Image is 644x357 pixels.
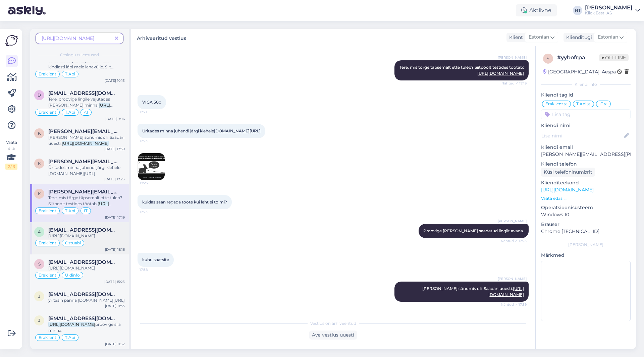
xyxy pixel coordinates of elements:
span: IT [599,102,603,106]
span: Vestlus on arhiveeritud [310,320,356,326]
span: Eraklient [39,273,56,277]
span: VIGA 500 [142,100,161,105]
div: [DATE] 17:39 [104,146,125,152]
img: Askly Logo [5,34,18,47]
span: j [38,294,40,299]
p: Märkmed [541,252,631,259]
span: Eraklient [39,72,56,76]
span: karl.keskula@gmail.com [48,189,118,195]
p: Kliendi nimi [541,122,631,129]
div: Klick Eesti AS [585,10,633,16]
a: [URL][DOMAIN_NAME] [541,187,594,193]
p: Kliendi telefon [541,161,631,168]
div: [PERSON_NAME] [585,5,633,10]
input: Lisa nimi [541,132,623,139]
span: T.Abi [65,336,75,340]
span: Üritades minna juhendi järgi klehele [DOMAIN_NAME][URL] [48,165,120,176]
div: Aktiivne [516,4,557,16]
span: T.Abi [576,102,586,106]
span: [PERSON_NAME] [498,55,527,60]
p: Kliendi email [541,144,631,151]
a: [DOMAIN_NAME][URL] [214,128,261,133]
span: 17:38 [140,267,165,272]
div: [DATE] 11:32 [105,342,125,347]
span: s [38,261,41,266]
p: Brauser [541,221,631,228]
span: [PERSON_NAME] [498,276,527,281]
span: T.Abi [65,110,75,114]
span: d [38,93,41,98]
div: Klienditugi [563,34,592,41]
span: Otsingu tulemused [60,52,99,58]
div: Kliendi info [541,81,631,87]
span: Nähtud ✓ 17:25 [501,238,527,243]
span: [PERSON_NAME] [498,219,527,224]
span: janaroop10@gmail.com [48,315,118,321]
span: Estonian [529,34,549,41]
div: [PERSON_NAME] [541,242,631,248]
span: Tere, kas tegite registreerimise kindlasti läbi meie lehekülje. Siit lingilt [48,58,114,75]
span: [PERSON_NAME] sõnumis oli. Saadan uuesti: [422,286,524,297]
span: Offline [599,54,629,61]
span: Nähtud ✓ 17:39 [501,302,527,307]
span: Eraklient [39,209,56,213]
div: Klient [506,34,523,41]
a: [URL][DOMAIN_NAME] [477,71,524,76]
span: kuidas saan regada toote kui leht ei toimi? [142,199,227,204]
span: yritasin panna [DOMAIN_NAME][URL] [48,298,125,303]
span: Eraklient [545,102,563,106]
mark: [URL][DOMAIN_NAME] [48,201,109,212]
span: Estonian [598,34,618,41]
p: [PERSON_NAME][EMAIL_ADDRESS][PERSON_NAME][DOMAIN_NAME] [541,151,631,158]
span: Üldinfo [65,273,80,277]
span: 17:21 [140,110,165,115]
div: [GEOGRAPHIC_DATA], Aespa [543,68,616,75]
span: andreidanilov711@gmail.com [48,227,118,233]
p: Operatsioonisüsteem [541,204,631,211]
span: kuhu saatsite [142,257,169,262]
div: [DATE] 17:19 [105,215,125,220]
span: k [38,131,41,136]
span: Üritades minna juhendi järgi klehele [142,128,261,133]
span: a [38,229,41,234]
span: karl.keskula@gmail.com [48,159,118,165]
div: [DATE] 18:16 [105,247,125,252]
span: Ostuabi [65,241,81,245]
span: janaroop10@gmail.com [48,291,118,297]
div: # yybofrpa [557,54,599,62]
span: Eraklient [39,110,56,114]
mark: [URL][DOMAIN_NAME] [48,103,110,114]
p: Vaata edasi ... [541,195,631,201]
span: [PERSON_NAME] sõnumis oli. Saadan uuesti: [48,135,124,146]
mark: [URL][DOMAIN_NAME] [62,141,109,146]
p: Klienditeekond [541,179,631,186]
span: 17:23 [140,210,165,215]
a: [PERSON_NAME]Klick Eesti AS [585,5,640,16]
span: karl.keskula@gmail.com [48,128,118,134]
div: Vaata siia [5,139,17,170]
div: [DATE] 15:25 [104,279,125,284]
div: 2 / 3 [5,164,17,170]
img: Attachment [138,153,165,180]
span: k [38,161,41,166]
span: Nähtud ✓ 17:19 [501,81,527,86]
span: [URL][DOMAIN_NAME] [48,233,95,238]
p: Kliendi tag'id [541,92,631,99]
div: [DATE] 10:13 [105,78,125,83]
div: [DATE] 9:06 [105,116,125,121]
span: AI [84,110,88,114]
span: demchuksophiia@gmail.com [48,90,118,96]
span: [URL][DOMAIN_NAME] [48,265,95,271]
span: T.Abi [65,209,75,213]
span: Tere, mis tõrge täpsemalt ette tuleb? Siitpoolt testides töötab: [48,195,122,206]
p: Chrome [TECHNICAL_ID] [541,228,631,235]
span: Tere, proovige lingile vajutades [PERSON_NAME] minna: [48,97,110,108]
span: 17:23 [140,180,165,185]
div: Küsi telefoninumbrit [541,168,595,177]
p: Windows 10 [541,211,631,218]
span: Tere, mis tõrge täpsemalt ette tuleb? Siitpoolt testides töötab: [399,65,524,76]
span: y [547,56,549,61]
div: [DATE] 11:33 [105,303,125,308]
div: HT [573,6,582,15]
span: [URL][DOMAIN_NAME] [42,35,94,41]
